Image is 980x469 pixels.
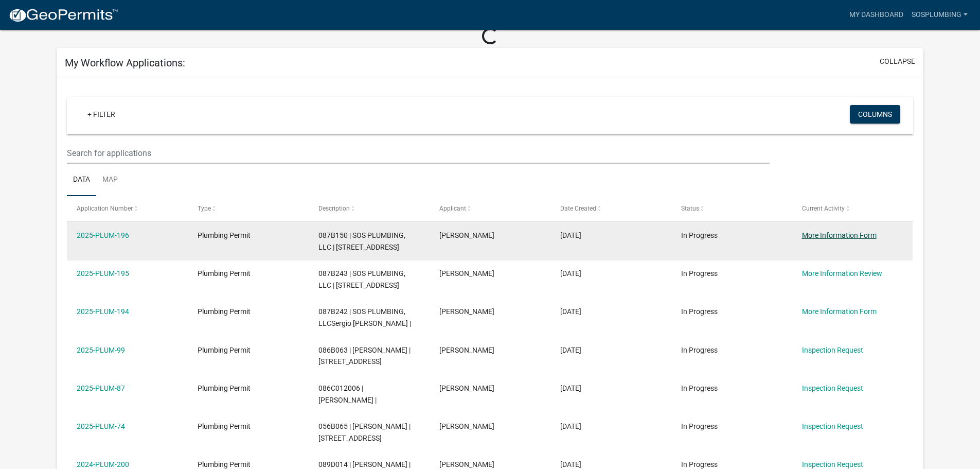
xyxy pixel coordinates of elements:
[681,384,718,392] span: In Progress
[188,196,309,221] datatable-header-cell: Type
[198,205,211,212] span: Type
[802,231,877,239] a: More Information Form
[560,422,581,430] span: 04/10/2025
[681,269,718,277] span: In Progress
[77,460,129,468] a: 2024-PLUM-200
[318,422,411,442] span: 056B065 | SERGIO MONJARAS | 108 OLD MONTGOMERYVILLE RD
[802,460,863,468] a: Inspection Request
[77,269,129,277] a: 2025-PLUM-195
[79,105,123,124] a: + Filter
[439,269,494,277] span: Sergio Monjaras
[560,231,581,239] span: 09/29/2025
[318,307,411,327] span: 087B242 | SOS PLUMBING, LLCSergio Esteban Monjaras |
[850,105,900,124] button: Columns
[77,384,125,392] a: 2025-PLUM-87
[318,231,405,251] span: 087B150 | SOS PLUMBING, LLC | 108 OLD MONTGOMERYVILLE RD
[439,422,494,430] span: Sergio Monjaras
[550,196,671,221] datatable-header-cell: Date Created
[681,205,699,212] span: Status
[792,196,913,221] datatable-header-cell: Current Activity
[318,269,405,289] span: 087B243 | SOS PLUMBING, LLC | 108 OLD MONTGOMERYVILLE RD
[671,196,792,221] datatable-header-cell: Status
[681,460,718,468] span: In Progress
[77,307,129,316] a: 2025-PLUM-194
[560,460,581,468] span: 10/08/2024
[198,231,251,239] span: Plumbing Permit
[96,164,124,197] a: Map
[439,231,494,239] span: Sergio Monjaras
[439,460,494,468] span: Sergio Monjaras
[802,346,863,354] a: Inspection Request
[802,205,845,212] span: Current Activity
[560,384,581,392] span: 05/05/2025
[309,196,430,221] datatable-header-cell: Description
[802,307,877,316] a: More Information Form
[198,384,251,392] span: Plumbing Permit
[802,269,882,277] a: More Information Review
[681,346,718,354] span: In Progress
[439,307,494,316] span: Sergio Monjaras
[802,384,863,392] a: Inspection Request
[77,346,125,354] a: 2025-PLUM-99
[681,307,718,316] span: In Progress
[439,384,494,392] span: Sergio Monjaras
[318,384,377,404] span: 086C012006 | Sergio Monjaras |
[65,57,185,69] h5: My Workflow Applications:
[318,346,411,366] span: 086B063 | Sergio Monjaras | 108 Old Montgomeryville Rd NE
[907,5,972,25] a: SOSPLUMBING
[198,460,251,468] span: Plumbing Permit
[67,196,188,221] datatable-header-cell: Application Number
[439,205,466,212] span: Applicant
[430,196,550,221] datatable-header-cell: Applicant
[318,460,411,468] span: 089D014 | Sergio Monjaras |
[880,56,915,67] button: collapse
[198,422,251,430] span: Plumbing Permit
[198,307,251,316] span: Plumbing Permit
[681,231,718,239] span: In Progress
[198,346,251,354] span: Plumbing Permit
[67,143,769,164] input: Search for applications
[439,346,494,354] span: Sergio Monjaras
[318,205,350,212] span: Description
[560,205,596,212] span: Date Created
[77,422,125,430] a: 2025-PLUM-74
[560,346,581,354] span: 05/28/2025
[560,307,581,316] span: 09/29/2025
[681,422,718,430] span: In Progress
[198,269,251,277] span: Plumbing Permit
[77,231,129,239] a: 2025-PLUM-196
[67,164,96,197] a: Data
[845,5,907,25] a: My Dashboard
[802,422,863,430] a: Inspection Request
[560,269,581,277] span: 09/29/2025
[77,205,133,212] span: Application Number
